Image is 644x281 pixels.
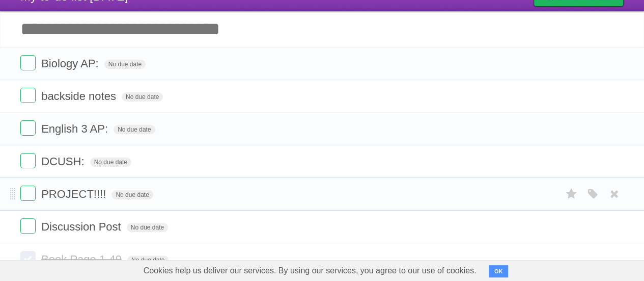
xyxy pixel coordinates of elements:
label: Done [20,218,36,234]
span: Book Page 1-49 [41,253,124,266]
span: Cookies help us deliver our services. By using our services, you agree to our use of cookies. [133,261,487,281]
span: Biology AP: [41,57,101,70]
span: backside notes [41,90,119,103]
span: DCUSH: [41,155,87,168]
span: PROJECT!!!! [41,188,108,200]
label: Done [20,55,36,70]
label: Done [20,153,36,168]
span: Discussion Post [41,220,124,233]
label: Done [20,186,36,201]
span: No due date [104,60,146,69]
label: Star task [562,186,581,202]
label: Done [20,88,36,103]
span: No due date [127,223,168,232]
span: No due date [127,256,169,265]
span: English 3 AP: [41,122,110,135]
span: No due date [122,92,163,101]
label: Done [20,251,36,266]
label: Done [20,120,36,136]
button: OK [489,265,509,277]
span: No due date [90,158,131,167]
span: No due date [114,125,155,134]
span: No due date [111,190,153,199]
